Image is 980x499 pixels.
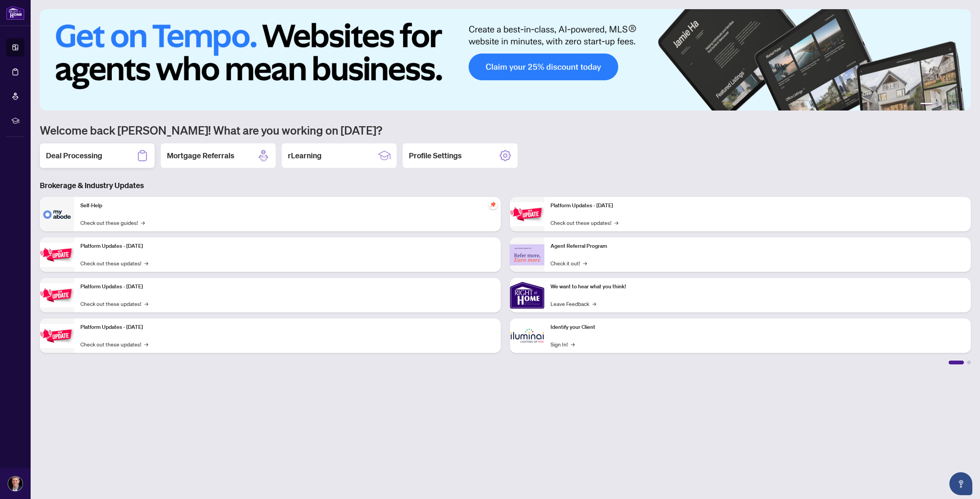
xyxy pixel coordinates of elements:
span: → [144,340,148,348]
p: Identify your Client [550,323,965,332]
button: Open asap [949,472,972,495]
a: Check it out!→ [550,259,587,267]
button: 2 [936,103,939,106]
h3: Brokerage & Industry Updates [40,180,971,191]
span: → [614,218,618,227]
p: Self-Help [80,202,495,210]
img: We want to hear what you think! [510,278,544,312]
span: → [592,299,596,308]
h2: rLearning [288,150,322,161]
span: → [583,259,587,267]
a: Check out these updates!→ [80,299,148,308]
button: 4 [948,103,951,106]
h2: Mortgage Referrals [167,150,234,161]
img: Platform Updates - July 8, 2025 [40,324,74,348]
p: Platform Updates - [DATE] [80,283,495,291]
a: Check out these guides!→ [80,218,145,227]
p: We want to hear what you think! [550,283,965,291]
button: 5 [954,103,957,106]
span: pushpin [488,200,498,209]
p: Platform Updates - [DATE] [80,323,495,332]
h2: Profile Settings [409,150,462,161]
img: Identify your Client [510,319,544,353]
button: 6 [960,103,963,106]
a: Sign In!→ [550,340,575,348]
button: 3 [942,103,945,106]
span: → [144,299,148,308]
img: Slide 0 [40,9,971,111]
img: Platform Updates - September 16, 2025 [40,243,74,267]
img: Platform Updates - July 21, 2025 [40,283,74,307]
img: Agent Referral Program [510,244,544,265]
h2: Deal Processing [46,150,102,161]
h1: Welcome back [PERSON_NAME]! What are you working on [DATE]? [40,123,971,137]
span: → [141,218,145,227]
img: logo [6,6,24,20]
img: Self-Help [40,197,74,231]
a: Leave Feedback→ [550,299,596,308]
p: Platform Updates - [DATE] [80,242,495,250]
a: Check out these updates!→ [80,259,148,267]
a: Check out these updates!→ [80,340,148,348]
img: Platform Updates - June 23, 2025 [510,202,544,226]
p: Agent Referral Program [550,242,965,250]
a: Check out these updates!→ [550,218,618,227]
p: Platform Updates - [DATE] [550,202,965,210]
img: Profile Icon [8,476,23,491]
button: 1 [920,103,933,106]
span: → [144,259,148,267]
span: → [571,340,575,348]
